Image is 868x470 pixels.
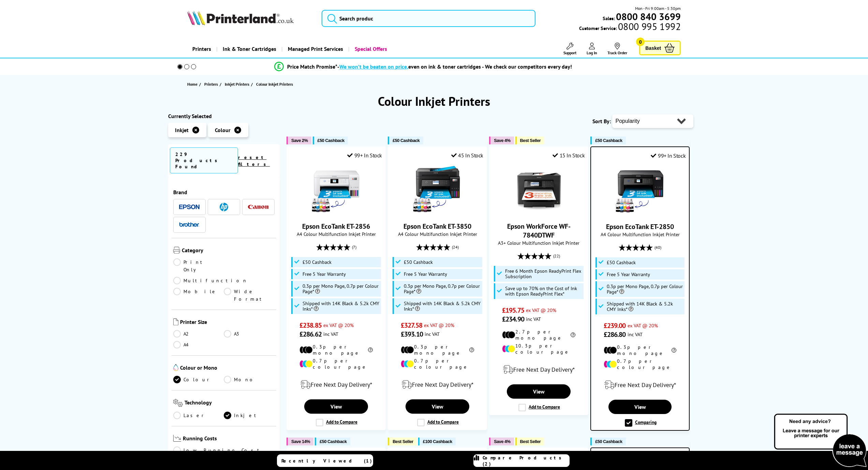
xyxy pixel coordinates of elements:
[225,81,249,88] span: Inkjet Printers
[417,419,459,426] label: Add to Compare
[225,81,251,88] a: Inkjet Printers
[320,439,347,444] span: £50 Cashback
[518,404,560,411] label: Add to Compare
[214,203,234,211] a: HP
[224,330,275,338] a: A3
[507,384,570,399] a: View
[635,5,681,12] span: Mon - Fri 9:00am - 5:30pm
[604,358,677,370] li: 0.7p per colour page
[616,10,681,23] b: 0800 840 3699
[595,138,622,143] span: £50 Cashback
[607,43,627,55] a: Track Order
[553,152,585,159] div: 15 In Stock
[615,164,666,215] img: Epson EcoTank ET-2850
[303,301,380,312] span: Shipped with 14K Black & 5.2k CMY Inks*
[223,40,276,58] span: Ink & Toner Cartridges
[173,364,178,371] img: Colour or Mono
[615,210,666,217] a: Epson EcoTank ET-2850
[393,439,413,444] span: Best Seller
[494,138,510,143] span: Save 4%
[173,189,275,196] span: Brand
[615,13,681,20] a: 0800 840 3699
[287,63,337,70] span: Price Match Promise*
[401,330,423,339] span: £393.10
[579,23,681,31] span: Customer Service:
[238,154,270,167] a: reset filters
[173,376,224,383] a: Colour
[401,321,422,330] span: £327.58
[168,93,700,109] h1: Colour Inkjet Printers
[607,272,650,277] span: Free 5 Year Warranty
[220,203,228,211] img: HP
[179,203,200,211] a: Epson
[315,438,350,445] button: £50 Cashback
[224,376,275,383] a: Mono
[639,41,681,55] a: Basket 0
[401,358,474,370] li: 0.7p per colour page
[204,81,218,88] span: Printers
[179,204,200,210] img: Epson
[594,375,686,395] div: modal_delivery
[494,439,510,444] span: Save 4%
[182,247,275,255] span: Category
[773,413,868,469] img: Open Live Chat window
[304,399,368,414] a: View
[513,210,564,216] a: Epson WorkForce WF-7840DTWF
[187,81,199,88] a: Home
[412,210,463,216] a: Epson EcoTank ET-3850
[173,288,224,303] a: Mobile
[587,43,597,55] a: Log In
[607,260,636,265] span: £50 Cashback
[388,137,423,144] button: £50 Cashback
[603,15,615,22] span: Sales:
[392,375,483,394] div: modal_delivery
[256,82,293,87] span: Colour Inkjet Printers
[175,127,189,133] span: Inkjet
[302,222,370,231] a: Epson EcoTank ET-2856
[277,454,373,467] a: Recently Viewed (1)
[403,222,471,231] a: Epson EcoTank ET-3850
[507,222,571,240] a: Epson WorkForce WF-7840DTWF
[348,40,392,58] a: Special Offers
[187,10,294,25] img: Printerland Logo
[473,454,570,467] a: Compare Products (2)
[651,152,686,159] div: 99+ In Stock
[313,137,348,144] button: £50 Cashback
[290,231,382,237] span: A4 Colour Multifunction Inkjet Printer
[625,419,657,427] label: Comparing
[180,364,275,372] span: Colour or Mono
[248,203,268,211] a: Canon
[224,288,275,303] a: Wide Format
[281,40,348,58] a: Managed Print Services
[303,271,346,277] span: Free 5 Year Warranty
[173,330,224,338] a: A2
[290,375,382,394] div: modal_delivery
[654,241,661,254] span: (40)
[607,301,683,312] span: Shipped with 14K Black & 5.2k CMY Inks*
[299,330,322,339] span: £286.62
[520,439,541,444] span: Best Seller
[423,439,452,444] span: £100 Cashback
[604,321,626,330] span: £239.00
[404,301,481,312] span: Shipped with 14K Black & 5.2k CMY Inks*
[311,164,362,215] img: Epson EcoTank ET-2856
[187,40,216,58] a: Printers
[645,43,661,53] span: Basket
[451,152,483,159] div: 45 In Stock
[493,360,585,379] div: modal_delivery
[617,23,681,30] span: 0800 995 1992
[628,331,643,338] span: inc VAT
[493,240,585,246] span: A3+ Colour Multifunction Inkjet Printer
[339,63,408,70] span: We won’t be beaten on price,
[636,38,645,46] span: 0
[180,318,275,327] span: Printer Size
[606,222,674,231] a: Epson EcoTank ET-2850
[553,250,560,262] span: (22)
[299,321,322,330] span: £238.85
[520,138,541,143] span: Best Seller
[303,259,332,265] span: £50 Cashback
[592,118,611,125] span: Sort By:
[505,286,582,297] span: Save up to 70% on the Cost of Ink with Epson ReadyPrint Flex*
[185,399,275,408] span: Technology
[168,113,280,119] div: Currently Selected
